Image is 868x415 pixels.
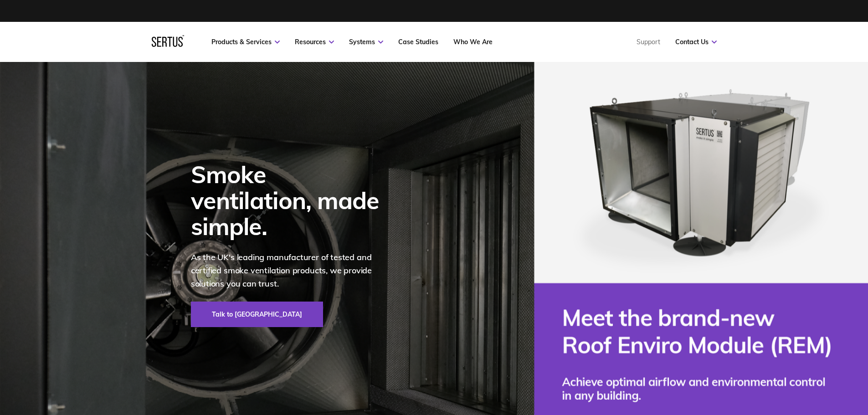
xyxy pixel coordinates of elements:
[211,38,280,46] a: Products & Services
[191,161,391,240] div: Smoke ventilation, made simple.
[349,38,383,46] a: Systems
[398,38,438,46] a: Case Studies
[675,38,717,46] a: Contact Us
[453,38,493,46] a: Who We Are
[191,302,323,327] a: Talk to [GEOGRAPHIC_DATA]
[191,251,391,290] p: As the UK's leading manufacturer of tested and certified smoke ventilation products, we provide s...
[295,38,334,46] a: Resources
[637,38,660,46] a: Support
